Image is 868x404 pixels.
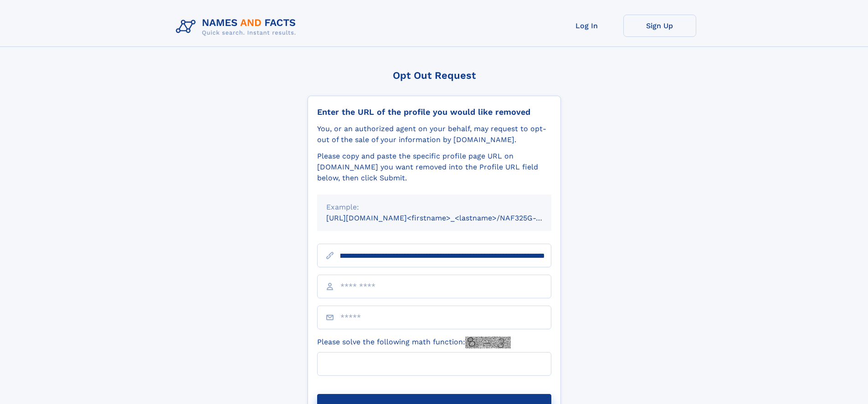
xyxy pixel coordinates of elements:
[623,15,696,37] a: Sign Up
[317,123,551,145] div: You, or an authorized agent on your behalf, may request to opt-out of the sale of your informatio...
[317,337,511,348] label: Please solve the following math function:
[550,15,623,37] a: Log In
[326,214,569,222] small: [URL][DOMAIN_NAME]<firstname>_<lastname>/NAF325G-xxxxxxxx
[172,15,303,39] img: Logo Names and Facts
[317,107,551,117] div: Enter the URL of the profile you would like removed
[308,70,561,81] div: Opt Out Request
[326,202,542,213] div: Example:
[317,151,551,184] div: Please copy and paste the specific profile page URL on [DOMAIN_NAME] you want removed into the Pr...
